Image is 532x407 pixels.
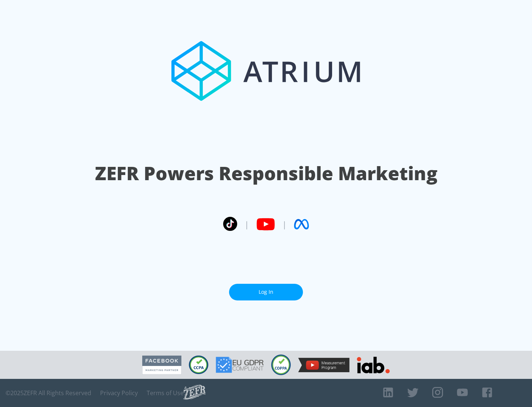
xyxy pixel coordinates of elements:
img: IAB [357,357,390,373]
img: GDPR Compliant [216,357,264,373]
span: | [282,219,287,230]
img: Facebook Marketing Partner [142,356,181,374]
img: YouTube Measurement Program [298,358,349,372]
span: | [245,219,249,230]
a: Privacy Policy [100,389,138,397]
h1: ZEFR Powers Responsible Marketing [95,161,437,186]
span: © 2025 ZEFR All Rights Reserved [6,389,91,397]
a: Log In [229,284,303,300]
a: Terms of Use [147,389,184,397]
img: CCPA Compliant [189,356,208,374]
img: COPPA Compliant [271,354,291,375]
